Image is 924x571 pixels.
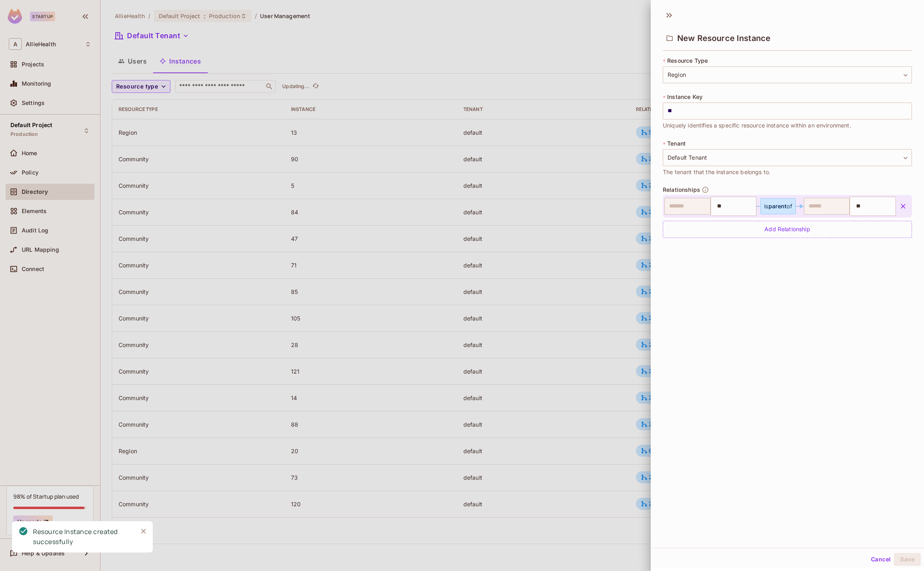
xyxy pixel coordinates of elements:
span: Tenant [667,140,686,147]
span: Relationships [663,187,700,193]
span: New Resource Instance [677,33,770,43]
div: Default Tenant [663,149,912,166]
div: Resource Instance created successfully [33,527,131,547]
div: Add Relationship [663,221,912,238]
span: The tenant that the instance belongs to. [663,168,770,177]
span: Uniquely identifies a specific resource instance within an environment. [663,121,851,130]
span: Instance Key [667,94,703,100]
button: Cancel [868,553,894,566]
span: Resource Type [667,58,708,64]
button: Close [137,525,150,537]
span: parent [768,203,787,210]
button: Save [894,553,921,566]
div: is of [764,203,792,210]
div: Region [663,66,912,83]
